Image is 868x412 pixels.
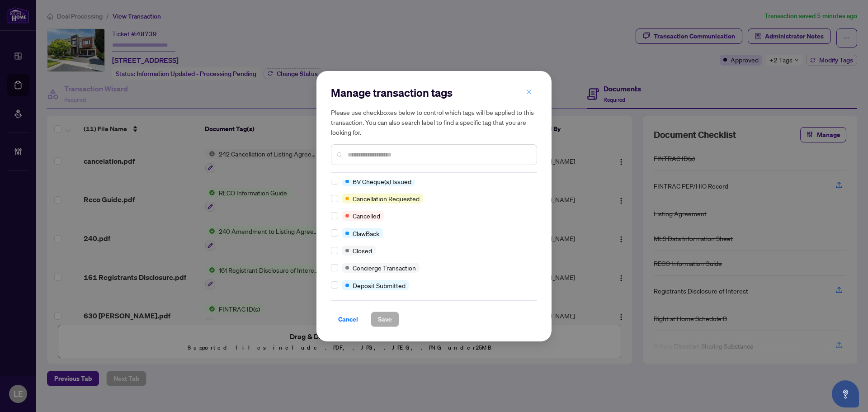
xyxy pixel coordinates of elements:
button: Cancel [331,312,365,327]
button: Save [371,312,399,327]
span: BV Cheque(s) Issued [353,176,411,186]
h5: Please use checkboxes below to control which tags will be applied to this transaction. You can al... [331,107,537,137]
span: Cancellation Requested [353,194,420,204]
span: Cancel [338,312,358,327]
span: Closed [353,246,372,256]
span: Cancelled [353,211,380,221]
span: Concierge Transaction [353,263,416,273]
button: Open asap [832,380,859,407]
span: close [526,89,532,95]
span: Deposit Submitted [353,280,406,290]
h2: Manage transaction tags [331,85,537,100]
span: ClawBack [353,228,379,238]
